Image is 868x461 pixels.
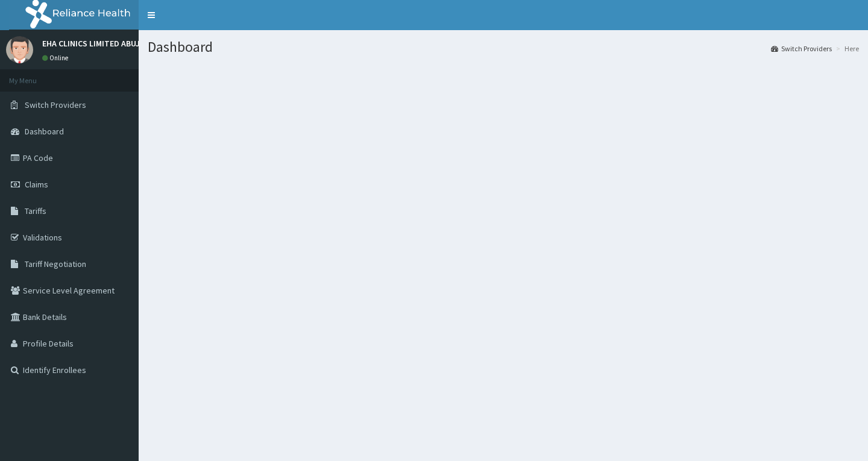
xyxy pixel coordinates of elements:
[25,205,46,216] span: Tariffs
[771,43,832,54] a: Switch Providers
[42,39,145,48] p: EHA CLINICS LIMITED ABUJA
[833,43,859,54] li: Here
[25,126,64,137] span: Dashboard
[25,259,86,269] span: Tariff Negotiation
[25,99,86,110] span: Switch Providers
[42,54,71,62] a: Online
[25,179,48,190] span: Claims
[148,39,859,55] h1: Dashboard
[6,36,33,63] img: User Image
